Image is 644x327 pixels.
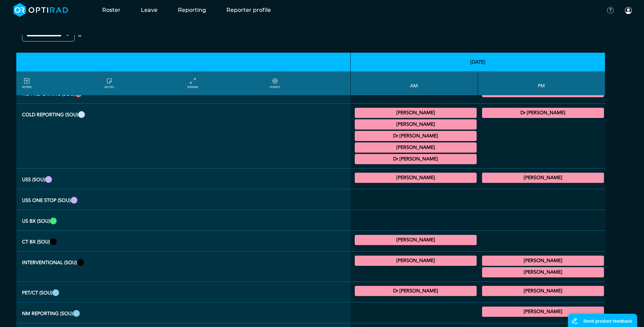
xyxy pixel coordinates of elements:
div: IR General Interventional/IR General Diagnostic 13:00 - 17:00 [482,267,604,277]
div: General CT 11:00 - 12:30 [355,154,477,164]
summary: [PERSON_NAME] [483,287,603,295]
a: FILTERS [22,77,32,89]
th: PET/CT (SOU) [16,282,351,303]
th: USS (SOU) [16,169,351,189]
th: USS One Stop (SOU) [16,189,351,210]
div: IR General Interventional/IR General Diagnostic 13:00 - 17:00 [482,256,604,266]
div: General CT 10:30 - 11:30 [355,142,477,153]
summary: Dr [PERSON_NAME] [483,109,603,117]
div: General US 14:00 - 17:00 [482,173,604,183]
div: General CT/General MRI 08:00 - 10:30 [355,119,477,130]
summary: [PERSON_NAME] [356,174,476,182]
div: CT Gastrointestinal 09:00 - 11:00 [355,131,477,141]
a: collapse/expand entries [187,77,198,89]
img: brand-opti-rad-logos-blue-and-white-d2f68631ba2948856bd03f2d395fb146ddc8fb01b4b6e9315ea85fa773367... [14,3,68,17]
summary: [PERSON_NAME] [483,268,603,276]
div: General MRI 07:00 - 09:00 [355,108,477,118]
summary: [PERSON_NAME] [356,236,476,244]
div: General MRI 17:30 - 18:00 [482,108,604,118]
th: US Bx (SOU) [16,210,351,231]
summary: Dr [PERSON_NAME] [356,155,476,163]
th: AM [351,71,478,95]
th: [DATE] [351,53,606,71]
div: NM Planar 12:00 - 15:00 [482,286,604,296]
summary: [PERSON_NAME] [483,174,603,182]
div: IR General Diagnostic/IR General Interventional 09:00 - 13:00 [355,256,477,266]
div: CT Intervention Body 09:00 - 13:00 [355,235,477,245]
th: PM [478,71,605,95]
th: Interventional (SOU) [16,252,351,282]
th: CT Bx (SOU) [16,231,351,252]
summary: [PERSON_NAME] [356,143,476,152]
div: NM Planar 07:00 - 08:00 [355,286,477,296]
summary: [PERSON_NAME] [483,257,603,265]
summary: Dr [PERSON_NAME] [356,132,476,140]
a: show/hide notes [105,77,114,89]
summary: [PERSON_NAME] [356,120,476,128]
summary: Dr [PERSON_NAME] [356,287,476,295]
summary: [PERSON_NAME] [356,257,476,265]
th: Cold Reporting (SOU) [16,104,351,169]
summary: [PERSON_NAME] [356,109,476,117]
div: NM Cardiac 12:00 - 14:00 [482,307,604,317]
th: NM Reporting (SOU) [16,303,351,323]
div: General US 09:00 - 13:00 [355,173,477,183]
summary: [PERSON_NAME] [483,308,603,316]
a: collapse/expand expected points [270,77,280,89]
